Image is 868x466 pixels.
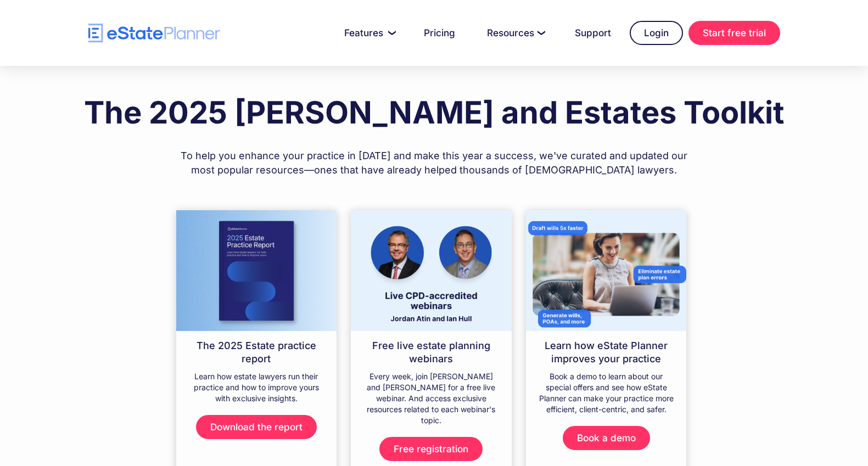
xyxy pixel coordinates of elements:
h4: The 2025 Estate practice report [176,331,337,366]
a: home [88,24,220,43]
h4: Learn how eState Planner improves your practice [526,331,687,366]
a: Download the report [196,415,317,439]
a: Book a demo [563,426,650,450]
a: Login [630,21,683,45]
h1: The 2025 [PERSON_NAME] and Estates Toolkit [84,96,785,130]
div: Learn how estate lawyers run their practice and how to improve yours with exclusive insights. [176,371,337,415]
a: Free registration [379,437,483,461]
div: Every week, join [PERSON_NAME] and [PERSON_NAME] for a free live webinar. And access exclusive re... [351,371,512,437]
h4: Free live estate planning webinars [351,331,512,366]
a: Start free trial [688,21,780,45]
div: Book a demo to learn about our special offers and see how eState Planner can make your practice m... [526,371,687,426]
a: Support [562,22,624,44]
div: To help you enhance your practice in [DATE] and make this year a success, we've curated and updat... [176,138,692,177]
a: Pricing [411,22,468,44]
a: Features [331,22,405,44]
a: Resources [474,22,556,44]
img: estate planner free trial [526,210,687,330]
